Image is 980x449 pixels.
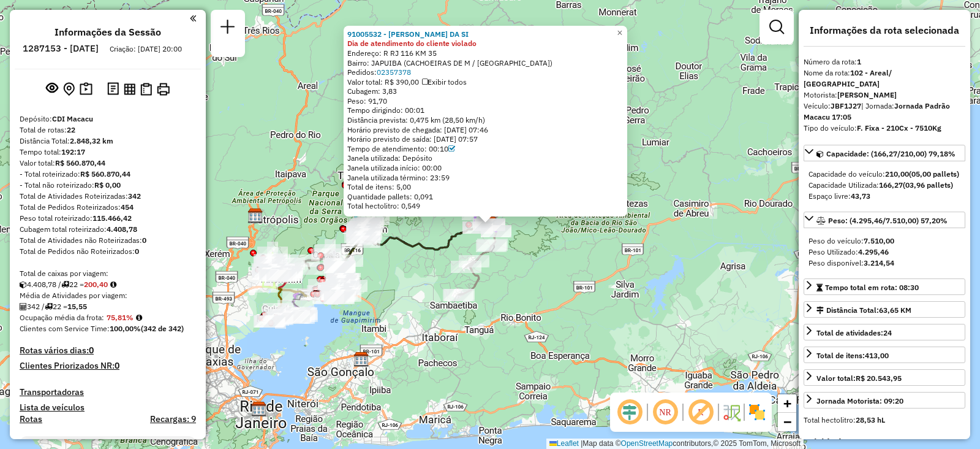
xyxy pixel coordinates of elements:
span: Tempo total em rota: 08:30 [825,283,919,292]
div: - Total não roteirizado: [20,180,196,191]
strong: 115.466,42 [92,213,132,223]
div: Total de Pedidos Roteirizados: [20,202,196,213]
span: Cubagem: 3,83 [347,86,397,96]
h4: Recargas: 9 [150,414,196,424]
div: Endereço: R RJ 116 KM 35 [347,48,624,58]
strong: 192:17 [61,147,85,156]
a: Peso: (4.295,46/7.510,00) 57,20% [804,212,965,228]
strong: 342 [128,191,141,201]
a: Total de atividades:24 [804,324,965,340]
a: Total de itens:413,00 [804,347,965,363]
strong: 75,81% [107,313,134,322]
div: 342 / 22 = [20,301,196,312]
strong: (05,00 pallets) [909,169,959,178]
i: Total de rotas [61,281,69,288]
div: Total hectolitro: [804,415,965,426]
h4: Atividades [804,437,965,448]
div: Total de Atividades não Roteirizadas: [20,235,196,246]
div: Distância prevista: 0,475 km (28,50 km/h) [347,115,624,125]
img: Exibir/Ocultar setores [747,402,767,422]
strong: 3.214,54 [864,258,894,267]
a: Capacidade: (166,27/210,00) 79,18% [804,145,965,161]
img: CDD Petropolis [247,208,263,224]
div: Nome da rota: [804,67,965,90]
div: Capacidade: (166,27/210,00) 79,18% [804,164,965,207]
span: Exibir rótulo [686,397,715,427]
strong: R$ 560.870,44 [55,158,105,167]
strong: 24 [883,328,892,337]
div: Tempo dirigindo: 00:01 [347,106,624,115]
div: Valor total: R$ 390,00 [347,77,624,87]
h4: Rotas vários dias: [20,345,196,356]
i: Cubagem total roteirizado [20,281,27,288]
strong: Dia de atendimento do cliente violado [347,39,477,48]
span: Ocultar NR [650,397,680,427]
span: Peso: (4.295,46/7.510,00) 57,20% [828,216,948,225]
div: Total de rotas: [20,125,196,136]
h4: Informações da Sessão [55,26,161,38]
i: Total de rotas [45,303,53,310]
span: + [783,396,791,411]
div: Peso total roteirizado: [20,213,196,224]
strong: 1 [857,57,861,66]
h4: Lista de veículos [20,402,196,413]
div: Total de itens: [816,350,889,361]
span: Exibir todos [422,77,467,86]
div: Número da rota: [804,56,965,67]
i: Total de Atividades [20,303,27,310]
strong: CDI Macacu [52,114,93,123]
img: CDD São Cristovão [251,401,267,417]
div: Criação: [DATE] 20:00 [105,44,187,55]
a: Zoom in [778,394,796,413]
button: Logs desbloquear sessão [105,80,121,99]
strong: 200,40 [84,280,108,289]
img: Fluxo de ruas [722,402,741,422]
div: Tempo total: [20,147,196,158]
strong: R$ 0,00 [94,180,121,190]
button: Imprimir Rotas [154,80,172,98]
div: Horário previsto de saída: [DATE] 07:57 [347,134,624,144]
span: Peso: 91,70 [347,96,387,106]
div: Horário previsto de chegada: [DATE] 07:46 [347,125,624,135]
strong: 0 [89,345,94,356]
div: Motorista: [804,90,965,101]
h4: Informações da rota selecionada [804,25,965,36]
a: Jornada Motorista: 09:20 [804,392,965,409]
strong: 15,55 [67,302,87,311]
a: Close popup [612,26,627,40]
div: - Total roteirizado: [20,169,196,180]
span: Total de atividades: [816,328,892,337]
a: Valor total:R$ 20.543,95 [804,369,965,386]
strong: 7.510,00 [864,236,894,245]
div: Peso: (4.295,46/7.510,00) 57,20% [804,231,965,274]
div: Cubagem total roteirizado: [20,224,196,235]
a: Exibir filtros [764,15,789,39]
span: Peso do veículo: [809,236,894,245]
a: Leaflet [549,439,579,448]
strong: 454 [121,202,134,212]
span: | Jornada: [804,101,950,121]
span: × [617,28,622,38]
strong: 0 [142,236,146,245]
strong: 0 [135,247,139,256]
a: 02357378 [377,67,411,77]
div: Valor total: [816,373,902,384]
strong: (03,96 pallets) [903,180,953,190]
strong: 166,27 [879,180,903,190]
span: Ocupação média da frota: [20,313,104,322]
strong: R$ 20.543,95 [856,374,902,383]
strong: 22 [67,125,75,134]
div: Map data © contributors,© 2025 TomTom, Microsoft [546,439,804,449]
i: Meta Caixas/viagem: 217,20 Diferença: -16,80 [110,281,116,288]
div: Distância Total: [20,136,196,147]
div: Peso Utilizado: [809,247,960,258]
div: Espaço livre: [809,191,960,202]
strong: 91005532 - [PERSON_NAME] DA SI [347,29,469,39]
strong: JBF1J27 [831,101,861,110]
h4: Clientes Priorizados NR: [20,361,196,371]
div: Média de Atividades por viagem: [20,290,196,301]
strong: F. Fixa - 210Cx - 7510Kg [857,123,941,132]
span: − [783,414,791,429]
em: Média calculada utilizando a maior ocupação (%Peso ou %Cubagem) de cada rota da sessão. Rotas cro... [136,314,142,321]
strong: 413,00 [865,351,889,360]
